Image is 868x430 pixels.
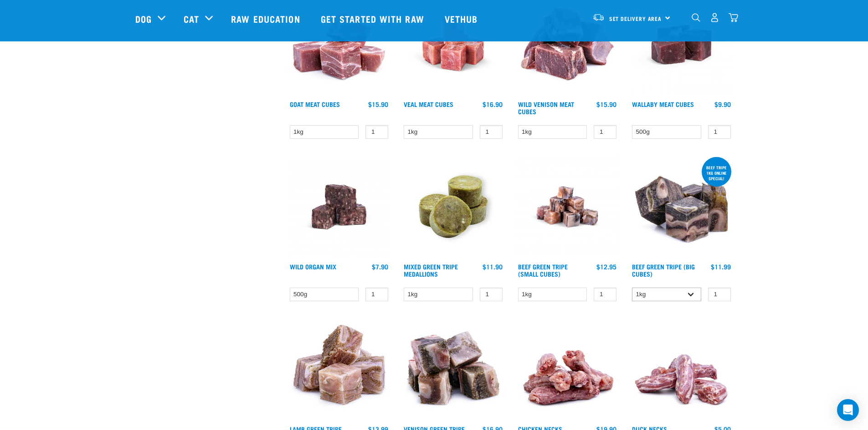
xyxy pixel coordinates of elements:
[404,102,453,106] a: Veal Meat Cubes
[609,17,662,20] span: Set Delivery Area
[372,263,388,270] div: $7.90
[711,263,731,270] div: $11.99
[596,101,616,108] div: $15.90
[596,263,616,270] div: $12.95
[592,13,605,21] img: van-moving.png
[401,318,505,421] img: 1079 Green Tripe Venison 01
[708,125,731,139] input: 1
[630,155,733,258] img: 1044 Green Tripe Beef
[518,265,568,275] a: Beef Green Tripe (Small Cubes)
[480,125,503,139] input: 1
[483,263,503,270] div: $11.90
[702,161,731,185] div: Beef tripe 1kg online special!
[288,318,391,421] img: 1133 Green Tripe Lamb Small Cubes 01
[368,101,388,108] div: $15.90
[710,13,719,22] img: user.png
[518,102,574,113] a: Wild Venison Meat Cubes
[436,0,489,37] a: Vethub
[837,399,859,421] div: Open Intercom Messenger
[312,0,436,37] a: Get started with Raw
[184,12,199,25] a: Cat
[630,318,733,421] img: Pile Of Duck Necks For Pets
[404,265,458,275] a: Mixed Green Tripe Medallions
[708,288,731,302] input: 1
[222,0,311,37] a: Raw Education
[632,265,695,275] a: Beef Green Tripe (Big Cubes)
[729,13,738,22] img: home-icon@2x.png
[692,13,700,22] img: home-icon-1@2x.png
[632,102,694,106] a: Wallaby Meat Cubes
[516,155,619,258] img: Beef Tripe Bites 1634
[288,155,391,258] img: Wild Organ Mix
[483,101,503,108] div: $16.90
[135,12,152,25] a: Dog
[594,288,616,302] input: 1
[516,318,619,421] img: Pile Of Chicken Necks For Pets
[290,102,340,106] a: Goat Meat Cubes
[365,288,388,302] input: 1
[594,125,616,139] input: 1
[365,125,388,139] input: 1
[290,265,336,268] a: Wild Organ Mix
[714,101,731,108] div: $9.90
[401,155,505,258] img: Mixed Green Tripe
[480,288,503,302] input: 1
